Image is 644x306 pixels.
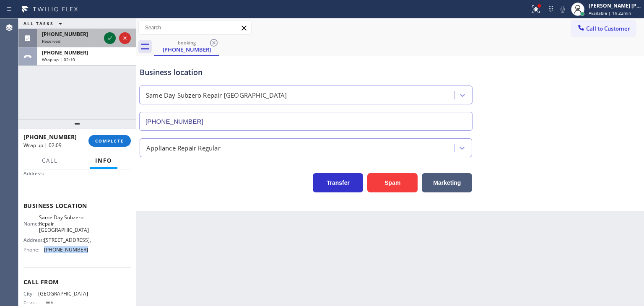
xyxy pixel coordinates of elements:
span: Same Day Subzero Repair [GEOGRAPHIC_DATA] [39,214,89,233]
button: Info [90,153,117,169]
span: Address: [23,170,46,176]
span: Address: [23,237,44,243]
span: COMPLETE [95,138,124,144]
div: booking [155,39,218,46]
span: [STREET_ADDRESS], [44,237,91,243]
button: Call [37,153,63,169]
input: Phone Number [139,112,473,131]
span: Reserved [42,38,60,44]
span: Wrap up | 02:09 [23,142,62,149]
span: [PHONE_NUMBER] [42,49,88,56]
span: [PHONE_NUMBER] [44,246,88,253]
span: Name: [23,220,39,227]
span: City: [23,290,38,297]
span: Available | 1h 22min [589,10,631,16]
span: [GEOGRAPHIC_DATA] [38,290,88,297]
button: Spam [367,173,418,192]
button: Mute [557,3,569,15]
span: Call From [23,278,131,286]
div: [PERSON_NAME] [PERSON_NAME] [589,2,641,9]
span: Call to Customer [586,25,630,32]
span: [PHONE_NUMBER] [23,133,77,141]
div: Appliance Repair Regular [146,143,221,153]
span: [PHONE_NUMBER] [42,31,88,38]
div: Same Day Subzero Repair [GEOGRAPHIC_DATA] [146,91,287,100]
button: ALL TASKS [18,18,70,29]
div: [PHONE_NUMBER] [155,46,218,53]
button: Call to Customer [571,21,636,36]
span: Wrap up | 02:10 [42,57,75,62]
span: ALL TASKS [23,21,54,26]
span: Call [42,157,58,164]
button: Marketing [422,173,472,192]
button: COMPLETE [88,135,131,147]
span: Phone: [23,246,44,253]
div: Business location [140,67,472,78]
span: Business location [23,202,131,210]
button: Reject [119,32,131,44]
span: Info [95,157,112,164]
input: Search [139,21,251,34]
button: Accept [104,32,116,44]
div: (206) 356-5131 [155,37,218,55]
button: Transfer [313,173,363,192]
